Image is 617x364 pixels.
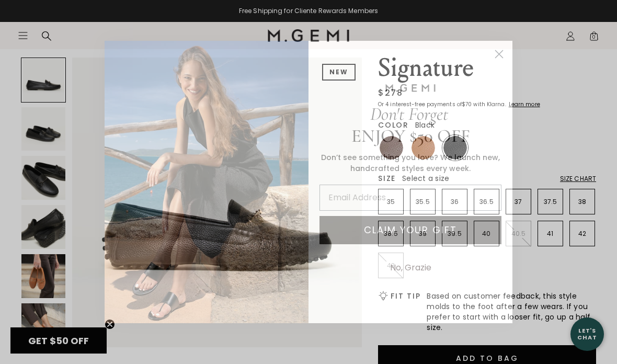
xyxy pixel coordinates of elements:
[351,125,470,147] span: ENJOY $50 OFF
[319,185,501,211] input: Email Address
[490,45,508,63] button: Close dialog
[370,103,448,125] span: Don't Forget
[384,83,437,93] img: M.GEMI
[385,255,437,281] button: No, Grazie
[321,152,500,174] span: Don’t see something you love? We launch new, handcrafted styles every week.
[105,41,308,323] img: M.Gemi
[319,216,501,244] button: CLAIM YOUR GIFT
